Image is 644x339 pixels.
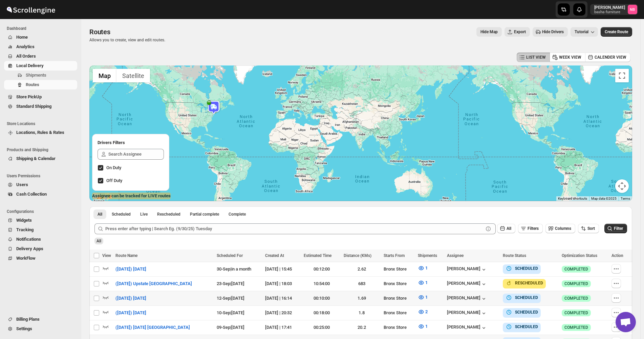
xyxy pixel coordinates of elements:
div: 20.2 [344,324,380,331]
button: Widgets [4,216,77,225]
button: All [497,224,515,233]
span: ([DATE]) Upstate [GEOGRAPHIC_DATA] [115,280,192,287]
span: Home [16,35,28,40]
span: Optimization Status [562,253,597,258]
button: Create Route [601,27,632,37]
span: Delivery Apps [16,246,43,251]
span: Filter [614,226,623,231]
button: SCHEDULED [506,323,538,330]
span: ([DATE]) [DATE] [GEOGRAPHIC_DATA] [115,324,190,331]
button: Tracking [4,225,77,235]
img: Google [91,192,113,201]
span: ([DATE]) [DATE] [115,295,146,302]
b: SCHEDULED [515,310,538,315]
button: [PERSON_NAME] [447,310,487,317]
button: Cash Collection [4,190,77,199]
span: Users [16,182,28,187]
div: [PERSON_NAME] [447,281,487,287]
span: COMPLETED [564,266,588,272]
div: 1.69 [344,295,380,302]
button: ([DATE]) Upstate [GEOGRAPHIC_DATA] [111,278,196,289]
span: 1 [425,265,428,271]
span: Scheduled For [217,253,243,258]
button: Sort [578,224,599,233]
button: Show street map [93,69,116,82]
div: 00:10:00 [304,295,340,302]
button: Routes [4,80,77,89]
span: ([DATE]) [DATE] [115,310,146,316]
button: CALENDER VIEW [585,53,630,62]
button: Show satellite imagery [116,69,150,82]
button: Keyboard shortcuts [558,196,587,201]
span: Products and Shipping [7,147,78,153]
b: RESCHEDULED [515,281,543,285]
div: [PERSON_NAME] [447,324,487,331]
span: Hide Map [480,29,498,35]
span: Create Route [605,29,628,35]
div: 10:54:00 [304,280,340,287]
div: [PERSON_NAME] [447,266,487,273]
span: Estimated Time [304,253,331,258]
div: 00:25:00 [304,324,340,331]
button: Filters [518,224,543,233]
span: Notifications [16,237,41,242]
span: Tracking [16,227,34,232]
span: 1 [425,295,428,300]
button: All Orders [4,52,77,61]
button: Columns [545,224,575,233]
span: LIST VIEW [526,55,546,60]
button: SCHEDULED [506,309,538,316]
span: Users Permissions [7,173,78,179]
button: Users [4,180,77,190]
span: Cash Collection [16,192,47,197]
img: ScrollEngine [5,1,56,18]
div: Bronx Store [384,266,413,273]
div: Bronx Store [384,324,413,331]
button: ([DATE]) [DATE] [GEOGRAPHIC_DATA] [111,322,194,333]
span: Store PickUp [16,94,42,99]
a: Open this area in Google Maps (opens a new window) [91,192,113,201]
p: [PERSON_NAME] [594,5,625,10]
label: Assignee can be tracked for LIVE routes [92,193,171,199]
div: [DATE] | 20:32 [265,310,300,316]
span: Sort [587,226,595,231]
span: Shipments [418,253,437,258]
button: All routes [93,210,106,219]
button: Billing Plans [4,315,77,324]
span: Route Status [503,253,526,258]
span: On Duty [106,165,121,170]
div: 1.8 [344,310,380,316]
div: [DATE] | 18:03 [265,280,300,287]
p: Allows you to create, view and edit routes. [89,37,165,43]
span: WorkFlow [16,256,36,261]
button: Hide Drivers [533,27,568,37]
span: 12-Sep | [DATE] [217,296,244,301]
span: All [507,226,511,231]
span: Complete [229,212,246,217]
span: Partial complete [190,212,219,217]
button: Locations, Rules & Rates [4,128,77,137]
div: 683 [344,280,380,287]
span: COMPLETED [564,310,588,316]
span: Live [140,212,148,217]
div: Bronx Store [384,310,413,316]
span: Shipping & Calendar [16,156,56,161]
span: All [98,212,102,217]
span: ([DATE]) [DATE] [115,266,146,273]
button: ([DATE]) [DATE] [111,264,150,275]
button: ([DATE]) [DATE] [111,307,150,318]
span: Export [514,29,526,35]
button: LIST VIEW [517,53,550,62]
span: All [96,239,101,243]
span: Action [611,253,623,258]
span: Shipments [26,73,46,78]
span: Tutorial [575,29,588,34]
span: COMPLETED [564,325,588,330]
button: WorkFlow [4,254,77,263]
span: Routes [89,28,110,36]
span: 2 [425,309,428,314]
span: Widgets [16,218,32,223]
div: [DATE] | 15:45 [265,266,300,273]
span: All Orders [16,54,36,59]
